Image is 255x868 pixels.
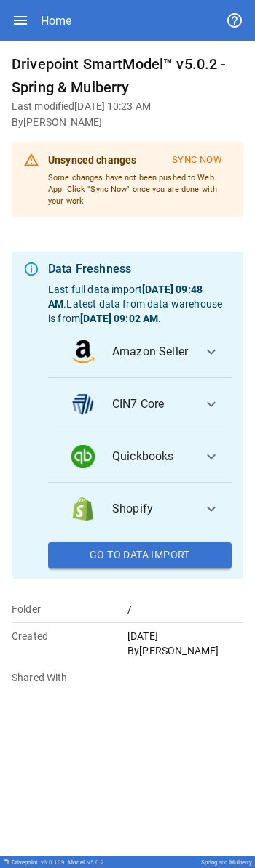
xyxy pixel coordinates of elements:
button: data_logoAmazon Seller [48,326,232,378]
p: Shared With [12,670,127,685]
span: v 6.0.109 [41,859,65,866]
span: v 5.0.2 [87,859,104,866]
span: Quickbooks [112,448,191,465]
div: Spring and Mulberry [201,859,252,866]
span: Amazon Seller [112,343,191,361]
p: Created [12,629,127,643]
b: Unsynced changes [48,154,136,166]
div: Home [41,14,71,28]
span: expand_more [203,395,220,413]
img: data_logo [71,340,95,363]
div: Model [68,859,104,866]
span: CIN7 Core [112,395,191,413]
span: Shopify [112,500,191,518]
img: data_logo [71,393,95,416]
b: [DATE] 09:02 AM . [80,313,161,324]
button: data_logoQuickbooks [48,430,232,483]
img: data_logo [71,497,95,521]
h6: Drivepoint SmartModel™ v5.0.2 - Spring & Mulberry [12,52,243,99]
p: [DATE] [127,629,243,643]
button: Go To Data Import [48,542,232,568]
button: data_logoShopify [48,483,232,535]
span: expand_more [203,343,220,361]
div: Data Freshness [48,260,232,278]
span: expand_more [203,448,220,465]
b: [DATE] 09:48 AM [48,284,203,310]
span: expand_more [203,500,220,518]
h6: By [PERSON_NAME] [12,115,243,131]
img: data_logo [71,445,95,468]
p: By [PERSON_NAME] [127,643,243,658]
button: Sync Now [162,148,232,172]
h6: Last modified [DATE] 10:23 AM [12,99,243,115]
div: Drivepoint [12,859,65,866]
p: Folder [12,602,127,616]
p: / [127,602,243,616]
button: data_logoCIN7 Core [48,378,232,430]
p: Some changes have not been pushed to Web App. Click "Sync Now" once you are done with your work [48,172,232,206]
img: Drivepoint [3,859,9,864]
p: Last full data import . Latest data from data warehouse is from [48,282,232,326]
